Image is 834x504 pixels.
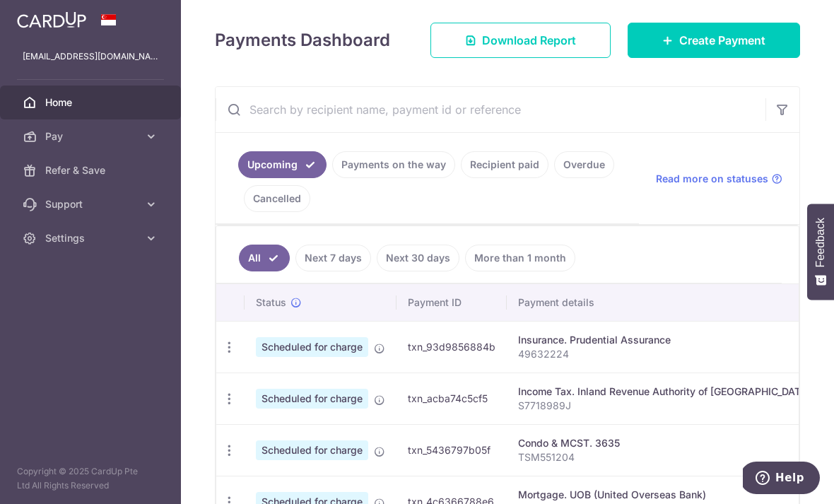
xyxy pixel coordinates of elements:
div: Condo & MCST. 3635 [518,436,811,450]
div: Insurance. Prudential Assurance [518,333,811,347]
p: 49632224 [518,347,811,361]
a: Next 30 days [377,245,459,271]
a: Read more on statuses [656,172,782,186]
span: Scheduled for charge [256,337,368,357]
button: Feedback - Show survey [807,204,834,300]
a: Overdue [554,151,614,178]
span: Scheduled for charge [256,389,368,409]
a: Next 7 days [295,245,371,271]
a: Recipient paid [461,151,548,178]
th: Payment details [507,284,822,321]
h4: Payments Dashboard [215,28,390,53]
td: txn_acba74c5cf5 [397,373,507,424]
a: Cancelled [244,185,310,212]
span: Read more on statuses [656,172,768,186]
span: Status [256,295,286,310]
span: Feedback [814,218,827,267]
a: Payments on the way [332,151,455,178]
td: txn_93d9856884b [397,321,507,373]
p: [EMAIL_ADDRESS][DOMAIN_NAME] [23,49,158,64]
img: CardUp [17,11,86,28]
p: TSM551204 [518,450,811,464]
div: Income Tax. Inland Revenue Authority of [GEOGRAPHIC_DATA] [518,385,811,399]
span: Download Report [482,32,576,49]
th: Payment ID [397,284,507,321]
a: More than 1 month [465,245,575,271]
span: Support [45,197,139,211]
iframe: Opens a widget where you can find more information [743,462,820,497]
span: Pay [45,129,139,143]
a: Download Report [430,23,611,58]
span: Home [45,95,139,110]
a: Upcoming [238,151,327,178]
span: Refer & Save [45,163,139,177]
a: Create Payment [628,23,800,58]
span: Settings [45,231,139,245]
span: Create Payment [679,32,765,49]
td: txn_5436797b05f [397,424,507,476]
div: Mortgage. UOB (United Overseas Bank) [518,488,811,502]
span: Scheduled for charge [256,440,368,460]
input: Search by recipient name, payment id or reference [216,87,765,132]
p: S7718989J [518,399,811,413]
a: All [239,245,290,271]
